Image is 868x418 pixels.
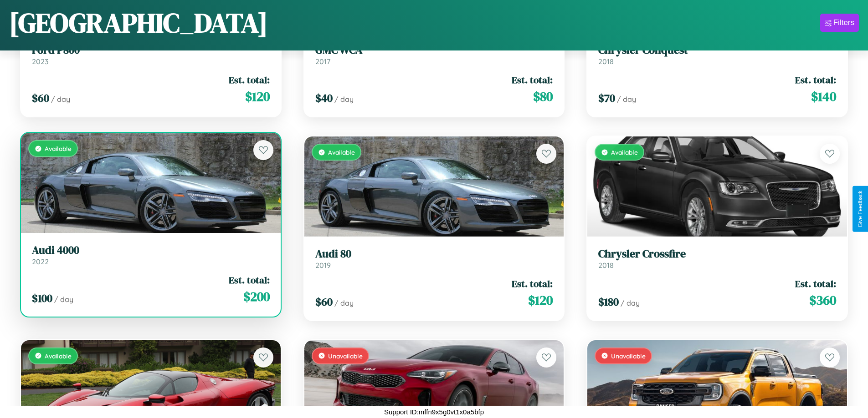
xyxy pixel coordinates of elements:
span: Est. total: [795,277,836,290]
span: 2017 [315,57,330,66]
a: Audi 802019 [315,247,553,270]
span: $ 70 [598,91,615,106]
span: $ 80 [533,87,553,106]
span: / day [334,95,354,104]
span: $ 360 [809,291,836,309]
span: Available [611,148,638,156]
span: / day [334,298,354,307]
div: Give Feedback [857,191,863,227]
span: $ 60 [32,91,49,106]
span: $ 120 [528,291,553,309]
span: Est. total: [229,73,270,86]
span: Unavailable [328,352,363,360]
span: $ 100 [32,291,52,306]
h3: GMC WCA [315,44,553,57]
span: Est. total: [512,73,553,86]
span: / day [54,295,73,304]
span: 2019 [315,261,331,270]
span: / day [51,95,70,104]
span: $ 200 [243,287,270,306]
h3: Chrysler Conquest [598,44,836,57]
span: $ 60 [315,294,333,309]
a: Audi 40002022 [32,244,270,266]
h1: [GEOGRAPHIC_DATA] [9,4,268,41]
span: 2018 [598,261,614,270]
span: / day [617,95,636,104]
p: Support ID: mffn9x5g0vt1x0a5bfp [384,406,484,418]
a: Chrysler Conquest2018 [598,44,836,66]
a: GMC WCA2017 [315,44,553,66]
span: Est. total: [795,73,836,86]
span: $ 180 [598,294,619,309]
span: $ 140 [811,87,836,106]
a: Chrysler Crossfire2018 [598,247,836,270]
h3: Audi 4000 [32,244,270,257]
h3: Audi 80 [315,247,553,261]
span: $ 120 [245,87,270,106]
span: Available [45,352,72,360]
span: Est. total: [512,277,553,290]
span: Est. total: [229,273,270,287]
span: $ 40 [315,91,333,106]
span: 2018 [598,57,614,66]
div: Filters [833,18,854,27]
h3: Chrysler Crossfire [598,247,836,261]
h3: Ford P800 [32,44,270,57]
span: / day [621,298,640,307]
a: Ford P8002023 [32,44,270,66]
button: Filters [820,14,859,32]
span: 2023 [32,57,48,66]
span: Available [328,148,355,156]
span: Available [45,145,72,152]
span: Unavailable [611,352,646,360]
span: 2022 [32,257,49,266]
